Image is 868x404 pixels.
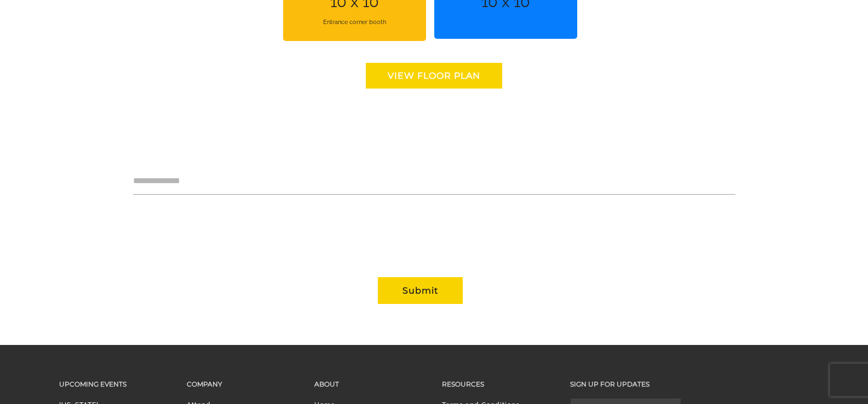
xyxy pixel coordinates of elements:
h3: Company [187,378,298,390]
button: Submit [378,277,463,304]
a: View floor Plan [366,63,502,89]
h3: Upcoming Events [59,378,170,390]
h3: Sign up for updates [570,378,681,390]
h3: About [314,378,426,390]
h3: Resources [442,378,553,390]
span: Entrance corner booth [290,7,419,37]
